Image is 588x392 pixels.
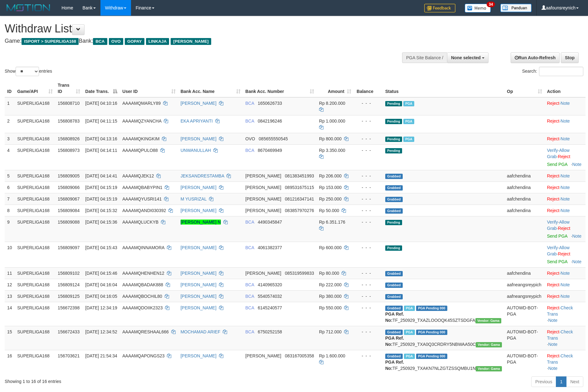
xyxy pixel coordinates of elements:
td: SUPERLIGA168 [15,279,55,290]
th: Trans ID: activate to sort column ascending [55,80,83,97]
span: AAAAMQANDI030392 [122,208,166,213]
td: 7 [5,193,15,205]
div: - - - [356,100,380,106]
span: Pending [385,245,402,251]
th: ID [5,80,15,97]
a: Reject [547,173,560,178]
span: [DATE] 04:11:15 [85,119,117,123]
a: Note [561,185,570,190]
span: Rp 712.000 [319,329,342,334]
span: [DATE] 04:14:41 [85,173,117,178]
a: Verify [547,148,558,153]
td: · [545,181,586,193]
span: Rp 1.600.000 [319,353,345,358]
span: 156809102 [58,271,80,276]
a: Verify [547,245,558,250]
a: JEKSANDRESTAMBA [181,173,224,178]
span: Pending [385,220,402,225]
span: Copy 4490345847 to clipboard [258,220,282,225]
td: 5 [5,170,15,181]
span: Rp 153.000 [319,185,342,190]
span: Grabbed [385,174,403,179]
span: Rp 380.000 [319,294,342,299]
span: [PERSON_NAME] [245,208,281,213]
span: 156672433 [58,329,80,334]
span: 156809088 [58,220,80,225]
span: Rp 206.000 [319,173,342,178]
span: 156809097 [58,245,80,250]
span: 156703621 [58,353,80,358]
span: Marked by aafsoycanthlai [404,330,415,335]
a: [PERSON_NAME] N [181,220,221,225]
th: Status [383,80,504,97]
td: 13 [5,290,15,302]
div: - - - [356,329,380,335]
a: UNWANULLAH [181,148,211,153]
span: BCA [245,294,254,299]
span: 156808710 [58,101,80,106]
a: Reject [547,119,560,123]
a: Note [561,282,570,287]
td: SUPERLIGA168 [15,302,55,326]
a: Note [572,259,581,264]
a: Note [561,294,570,299]
span: · [547,148,570,159]
span: 156809005 [58,173,80,178]
div: - - - [356,305,380,311]
span: AAAAMQBABYPIN1 [122,185,162,190]
a: Reject [547,329,560,334]
span: BCA [245,282,254,287]
button: None selected [447,52,488,63]
div: - - - [356,219,380,225]
a: Send PGA [547,162,567,167]
h4: Game: Bank: [5,38,386,44]
span: [DATE] 04:15:36 [85,220,117,225]
a: Note [548,366,557,371]
span: BCA [245,220,254,225]
a: [PERSON_NAME] [181,245,216,250]
span: [DATE] 12:34:19 [85,305,117,310]
span: 156809124 [58,282,80,287]
span: Rp 50.000 [319,208,339,213]
td: SUPERLIGA168 [15,115,55,133]
a: [PERSON_NAME] [181,101,216,106]
td: aafneangsreypich [504,290,545,302]
a: Note [561,271,570,276]
td: aafneangsreypich [504,279,545,290]
th: Date Trans.: activate to sort column descending [83,80,120,97]
span: Rp 800.000 [319,136,342,141]
span: Copy 085319599833 to clipboard [285,271,314,276]
td: 14 [5,302,15,326]
span: Rp 222.000 [319,282,342,287]
span: 34 [487,2,495,7]
div: - - - [356,282,380,288]
span: Grabbed [385,208,403,214]
div: - - - [356,184,380,191]
td: aafchendina [504,205,545,216]
span: Rp 8.200.000 [319,101,345,106]
span: Rp 3.350.000 [319,148,345,153]
span: 156809066 [58,185,80,190]
span: Pending [385,119,402,124]
span: Copy 4140965320 to clipboard [258,282,282,287]
td: · [545,115,586,133]
a: Note [561,173,570,178]
span: AAAAMQINNAMORA [122,245,164,250]
span: 156809125 [58,294,80,299]
div: - - - [356,244,380,251]
span: · [547,245,570,256]
img: Button%20Memo.svg [465,4,491,12]
td: SUPERLIGA168 [15,350,55,374]
span: [DATE] 04:16:05 [85,294,117,299]
a: Reject [547,305,560,310]
td: AUTOWD-BOT-PGA [504,326,545,350]
a: Note [572,234,581,239]
a: Stop [561,52,579,63]
td: TF_250929_TXA0Q3CRDRY5NBWAA50C [383,326,504,350]
td: SUPERLIGA168 [15,193,55,205]
td: 6 [5,181,15,193]
div: - - - [356,353,380,359]
a: Previous [531,376,556,387]
select: Showentries [16,67,39,76]
span: Copy 089531675115 to clipboard [285,185,314,190]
